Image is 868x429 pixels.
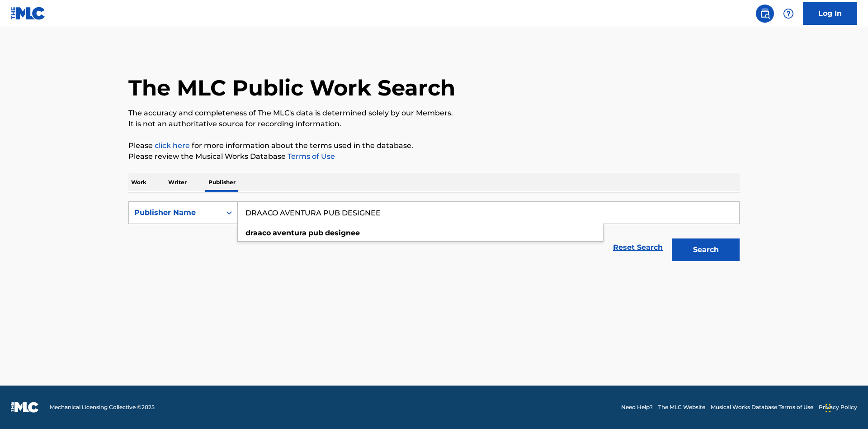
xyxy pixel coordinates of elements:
p: Work [128,173,149,192]
img: help [783,8,794,19]
div: Help [779,5,797,23]
p: Writer [165,173,189,192]
p: It is not an authoritative source for recording information. [128,119,740,129]
div: Publisher Name [134,207,216,218]
iframe: Chat Widget [823,386,868,429]
span: Mechanical Licensing Collective © 2025 [50,403,155,411]
a: Terms of Use [286,152,335,161]
a: Log In [803,2,857,25]
strong: pub [308,229,323,237]
a: The MLC Website [658,403,705,411]
img: search [759,8,770,19]
p: The accuracy and completeness of The MLC's data is determined solely by our Members. [128,108,740,119]
strong: aventura [273,229,307,237]
img: MLC Logo [11,7,46,20]
a: Musical Works Database Terms of Use [711,403,813,411]
a: Privacy Policy [819,403,857,411]
a: Reset Search [609,238,667,257]
div: Drag [826,395,831,422]
a: Need Help? [621,403,653,411]
button: Search [672,238,740,261]
strong: designee [325,229,360,237]
h1: The MLC Public Work Search [128,74,455,101]
p: Publisher [206,173,238,192]
form: Search Form [128,201,740,266]
img: logo [11,402,39,413]
p: Please review the Musical Works Database [128,151,740,162]
p: Please for more information about the terms used in the database. [128,140,740,151]
a: Public Search [756,5,774,23]
strong: draaco [245,229,271,237]
a: click here [155,141,190,150]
